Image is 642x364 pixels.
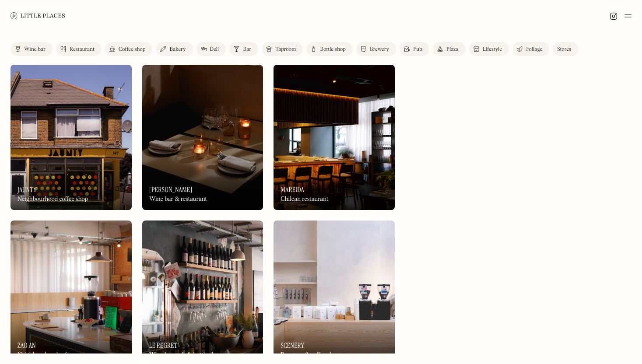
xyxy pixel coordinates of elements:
[149,351,221,359] div: Wine bar, cafe & bottle shop
[306,42,353,56] a: Bottle shop
[149,341,177,350] h3: Le Regret
[142,65,263,210] img: Luna
[275,47,296,52] div: Taproom
[557,47,571,52] div: Stores
[413,47,422,52] div: Pub
[169,47,186,52] div: Bakery
[433,42,466,56] a: Pizza
[149,185,193,194] h3: [PERSON_NAME]
[210,47,219,52] div: Deli
[553,42,578,56] a: Stores
[70,47,95,52] div: Restaurant
[274,65,395,210] a: MareidaMareidaMareidaChilean restaurant
[320,47,346,52] div: Bottle shop
[243,47,251,52] div: Bar
[469,42,509,56] a: Lifestyle
[149,196,207,203] div: Wine bar & restaurant
[105,42,152,56] a: Coffee shop
[18,185,37,194] h3: Jaunty
[262,42,303,56] a: Taproom
[196,42,226,56] a: Deli
[281,341,304,350] h3: Scenery
[274,65,395,210] img: Mareida
[446,47,459,52] div: Pizza
[156,42,193,56] a: Bakery
[119,47,145,52] div: Coffee shop
[512,42,549,56] a: Foliage
[356,42,396,56] a: Brewery
[229,42,258,56] a: Bar
[18,341,36,350] h3: Zao An
[18,196,88,203] div: Neighbourhood coffee shop
[281,196,328,203] div: Chilean restaurant
[11,65,132,210] a: JauntyJauntyJauntyNeighbourhood coffee shop
[11,65,132,210] img: Jaunty
[526,47,542,52] div: Foliage
[370,47,389,52] div: Brewery
[142,65,263,210] a: LunaLuna[PERSON_NAME]Wine bar & restaurant
[400,42,429,56] a: Pub
[18,351,70,359] div: Neighbourhood cafe
[56,42,102,56] a: Restaurant
[483,47,502,52] div: Lifestyle
[24,47,46,52] div: Wine bar
[11,42,53,56] a: Wine bar
[281,185,304,194] h3: Mareida
[281,351,339,359] div: Roastery & coffee shop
